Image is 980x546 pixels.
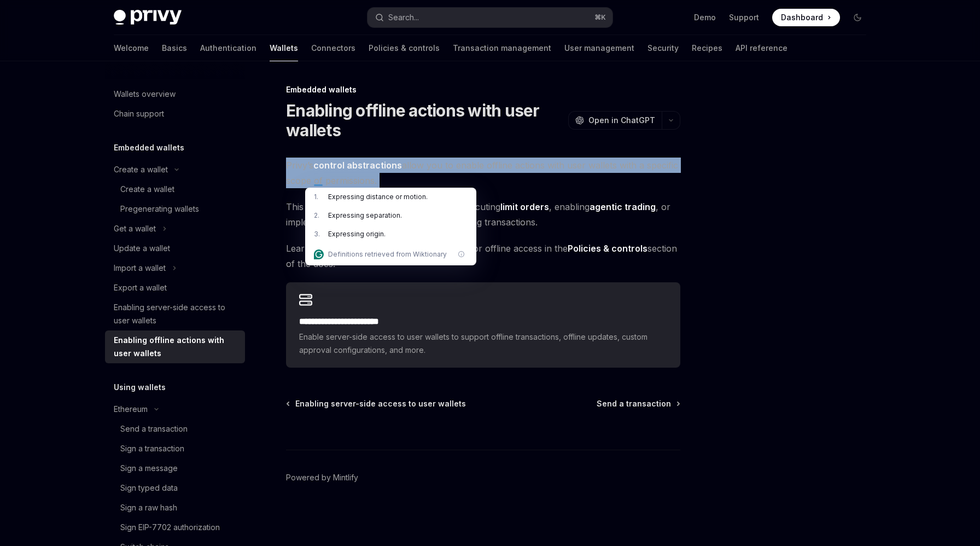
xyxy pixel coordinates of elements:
[692,35,722,61] a: Recipes
[453,35,551,61] a: Transaction management
[500,201,549,212] strong: limit orders
[114,301,238,327] div: Enabling server-side access to user wallets
[105,84,245,104] a: Wallets overview
[286,84,680,95] div: Embedded wallets
[594,13,606,22] span: ⌘ K
[287,398,466,409] a: Enabling server-side access to user wallets
[736,35,787,61] a: API reference
[286,241,680,271] span: Learn more about how to configure wallets for offline access in the section of the docs.
[597,398,679,409] a: Send a transaction
[114,262,166,275] div: Import a wallet
[105,104,245,124] a: Chain support
[120,202,199,216] div: Pregenerating wallets
[105,498,245,518] a: Sign a raw hash
[200,35,256,61] a: Authentication
[588,115,655,126] span: Open in ChatGPT
[311,35,355,61] a: Connectors
[564,35,634,61] a: User management
[388,11,419,24] div: Search...
[295,398,466,409] span: Enabling server-side access to user wallets
[120,183,174,196] div: Create a wallet
[120,462,178,475] div: Sign a message
[120,442,184,455] div: Sign a transaction
[114,141,184,154] h5: Embedded wallets
[114,334,238,360] div: Enabling offline actions with user wallets
[105,478,245,498] a: Sign typed data
[114,88,176,101] div: Wallets overview
[105,199,245,219] a: Pregenerating wallets
[105,458,245,478] a: Sign a message
[286,282,680,368] a: **** **** **** **** ****Enable server-side access to user wallets to support offline transactions...
[120,501,177,514] div: Sign a raw hash
[313,160,402,171] a: control abstractions
[568,111,662,130] button: Open in ChatGPT
[849,9,866,26] button: Toggle dark mode
[105,239,245,258] a: Update a wallet
[105,219,245,239] button: Get a wallet
[286,158,680,188] span: Privy’s allow you to enable offline actions with user wallets with a specific scope of permissions.
[105,330,245,363] a: Enabling offline actions with user wallets
[270,35,298,61] a: Wallets
[105,439,245,458] a: Sign a transaction
[120,422,188,435] div: Send a transaction
[105,160,245,179] button: Create a wallet
[114,35,149,61] a: Welcome
[590,201,656,212] strong: agentic trading
[597,398,671,409] span: Send a transaction
[120,481,178,495] div: Sign typed data
[772,9,840,26] a: Dashboard
[694,12,716,23] a: Demo
[369,35,440,61] a: Policies & controls
[105,258,245,278] button: Import a wallet
[114,222,156,235] div: Get a wallet
[105,179,245,199] a: Create a wallet
[286,199,680,230] span: This supports several use cases, such as executing , enabling , or implementing and other recurri...
[286,101,564,140] h1: Enabling offline actions with user wallets
[286,472,358,483] a: Powered by Mintlify
[105,278,245,298] a: Export a wallet
[114,403,148,416] div: Ethereum
[114,281,167,294] div: Export a wallet
[114,10,182,25] img: dark logo
[114,163,168,176] div: Create a wallet
[781,12,823,23] span: Dashboard
[114,242,170,255] div: Update a wallet
[105,298,245,330] a: Enabling server-side access to user wallets
[105,399,245,419] button: Ethereum
[120,521,220,534] div: Sign EIP-7702 authorization
[114,381,166,394] h5: Using wallets
[367,8,612,27] button: Search...⌘K
[729,12,759,23] a: Support
[105,419,245,439] a: Send a transaction
[114,107,164,120] div: Chain support
[105,518,245,537] a: Sign EIP-7702 authorization
[299,330,667,357] span: Enable server-side access to user wallets to support offline transactions, offline updates, custo...
[647,35,679,61] a: Security
[162,35,187,61] a: Basics
[568,243,647,254] strong: Policies & controls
